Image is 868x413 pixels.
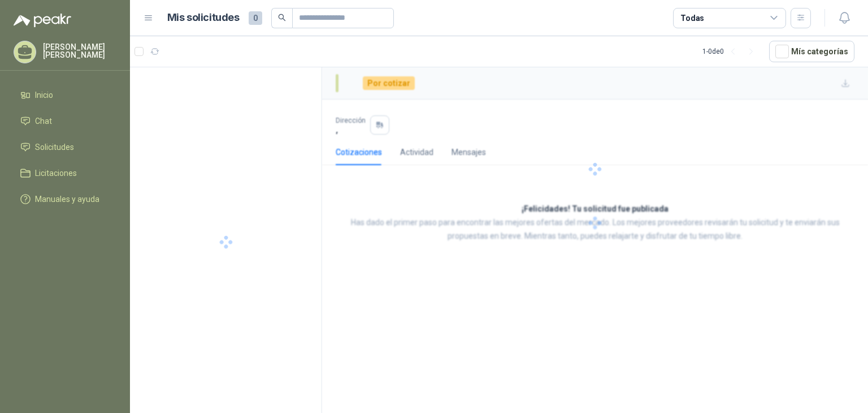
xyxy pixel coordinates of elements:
p: [PERSON_NAME] [PERSON_NAME] [43,43,116,59]
button: Mís categorías [769,41,854,62]
a: Solicitudes [14,136,116,158]
h1: Mis solicitudes [167,10,240,26]
span: Manuales y ayuda [35,193,99,205]
span: Solicitudes [35,141,74,153]
div: Todas [680,12,704,24]
span: Inicio [35,89,53,101]
span: search [278,14,286,21]
a: Inicio [14,84,116,106]
span: 0 [249,11,262,25]
a: Licitaciones [14,162,116,184]
div: 1 - 0 de 0 [702,42,760,61]
span: Chat [35,115,52,127]
img: Logo peakr [14,14,71,27]
a: Chat [14,110,116,132]
a: Manuales y ayuda [14,188,116,210]
span: Licitaciones [35,167,77,179]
